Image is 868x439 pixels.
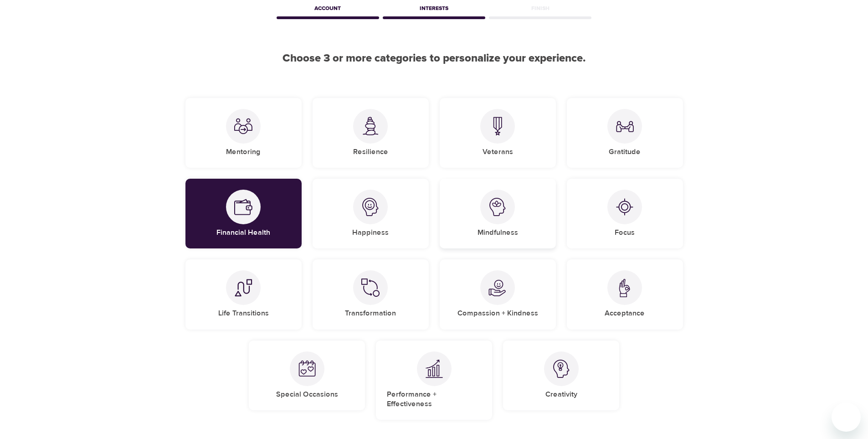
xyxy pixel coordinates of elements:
h5: Compassion + Kindness [457,309,538,318]
h5: Performance + Effectiveness [387,390,481,409]
h5: Creativity [545,390,577,399]
img: Resilience [361,117,380,135]
img: Mindfulness [488,198,507,216]
img: Focus [616,198,634,216]
h5: Veterans [483,147,513,157]
div: HappinessHappiness [313,179,429,248]
div: MentoringMentoring [185,98,302,168]
div: Special OccasionsSpecial Occasions [249,341,365,410]
img: Creativity [552,360,570,378]
img: Compassion + Kindness [488,279,507,297]
h5: Gratitude [609,147,641,157]
img: Gratitude [616,117,634,135]
h5: Mindfulness [478,228,518,238]
h5: Focus [615,228,635,238]
h5: Life Transitions [218,309,269,318]
div: Financial HealthFinancial Health [185,179,302,248]
img: Financial Health [234,198,252,216]
div: Life TransitionsLife Transitions [185,259,302,329]
h5: Transformation [345,309,396,318]
img: Veterans [488,117,507,135]
div: ResilienceResilience [313,98,429,168]
h5: Financial Health [216,228,270,238]
img: Life Transitions [234,279,252,297]
div: GratitudeGratitude [567,98,683,168]
div: MindfulnessMindfulness [440,179,556,248]
h5: Acceptance [605,309,645,318]
img: Happiness [361,198,380,216]
div: VeteransVeterans [440,98,556,168]
div: FocusFocus [567,179,683,248]
h5: Mentoring [226,147,261,157]
img: Performance + Effectiveness [425,359,443,378]
div: AcceptanceAcceptance [567,259,683,329]
img: Mentoring [234,117,252,135]
img: Special Occasions [298,360,316,378]
h5: Special Occasions [276,390,338,399]
iframe: Button to launch messaging window [832,403,861,432]
div: CreativityCreativity [503,341,619,410]
h5: Resilience [353,147,388,157]
h2: Choose 3 or more categories to personalize your experience. [185,52,683,65]
img: Acceptance [616,279,634,297]
div: TransformationTransformation [313,259,429,329]
div: Compassion + KindnessCompassion + Kindness [440,259,556,329]
img: Transformation [361,279,380,297]
div: Performance + EffectivenessPerformance + Effectiveness [376,341,492,420]
h5: Happiness [352,228,389,238]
